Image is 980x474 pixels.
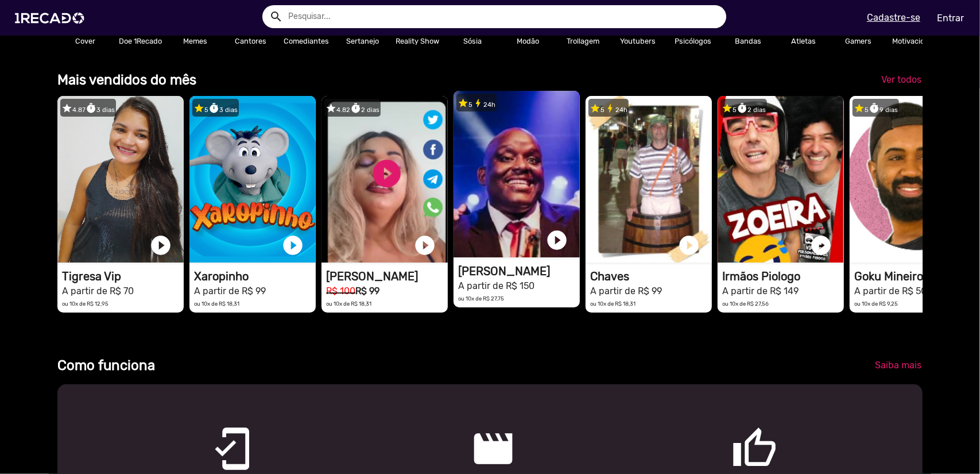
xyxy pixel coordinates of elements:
span: Saiba mais [876,360,922,371]
a: Entrar [929,8,971,28]
p: Gamers [836,36,880,47]
button: Example home icon [265,6,285,26]
small: ou 10x de R$ 27,75 [458,295,504,302]
small: A partir de R$ 99 [590,286,662,296]
small: ou 10x de R$ 12,95 [62,300,109,307]
video: 1RECADO vídeos dedicados para fãs e empresas [454,91,580,257]
p: Modão [506,36,549,47]
h1: [PERSON_NAME] [326,269,448,283]
a: play_circle_filled [545,229,568,252]
small: A partir de R$ 99 [194,286,266,296]
b: Mais vendidos do mês [57,72,196,88]
h1: Irmãos Piologo [722,269,844,283]
video: 1RECADO vídeos dedicados para fãs e empresas [586,96,712,263]
small: A partir de R$ 70 [62,286,134,296]
video: 1RECADO vídeos dedicados para fãs e empresas [57,96,184,263]
h1: [PERSON_NAME] [458,264,580,278]
b: R$ 99 [355,286,379,296]
video: 1RECADO vídeos dedicados para fãs e empresas [718,96,844,263]
u: Cadastre-se [867,12,920,23]
video: 1RECADO vídeos dedicados para fãs e empresas [321,96,448,263]
b: Como funciona [57,357,155,373]
mat-icon: Example home icon [269,10,283,24]
h1: Goku Mineiro [854,269,976,283]
a: play_circle_filled [677,234,700,257]
p: Psicólogos [671,36,715,47]
small: A partir de R$ 150 [458,280,534,291]
p: Youtubers [616,36,660,47]
video: 1RECADO vídeos dedicados para fãs e empresas [850,96,976,263]
h1: Xaropinho [194,269,316,283]
a: play_circle_filled [281,234,304,257]
p: Bandas [726,36,770,47]
a: play_circle_filled [149,234,172,257]
a: play_circle_filled [809,234,832,257]
small: A partir de R$ 149 [722,286,799,296]
p: Atletas [781,36,825,47]
p: Motivacional [892,36,935,47]
span: Ver todos [882,74,922,85]
small: ou 10x de R$ 18,31 [590,300,636,307]
small: ou 10x de R$ 27,56 [722,300,769,307]
input: Pesquisar... [280,5,727,28]
mat-icon: movie [470,426,484,440]
h1: Chaves [590,269,712,283]
mat-icon: thumb_up_outlined [731,426,745,440]
video: 1RECADO vídeos dedicados para fãs e empresas [189,96,316,263]
small: ou 10x de R$ 18,31 [194,300,239,307]
mat-icon: mobile_friendly [210,426,223,440]
a: play_circle_filled [413,234,436,257]
small: ou 10x de R$ 18,31 [326,300,371,307]
p: Trollagem [561,36,605,47]
small: ou 10x de R$ 9,25 [854,300,898,307]
small: R$ 100 [326,286,355,296]
a: Saiba mais [866,355,931,376]
small: A partir de R$ 50 [854,286,927,296]
h1: Tigresa Vip [62,269,184,283]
